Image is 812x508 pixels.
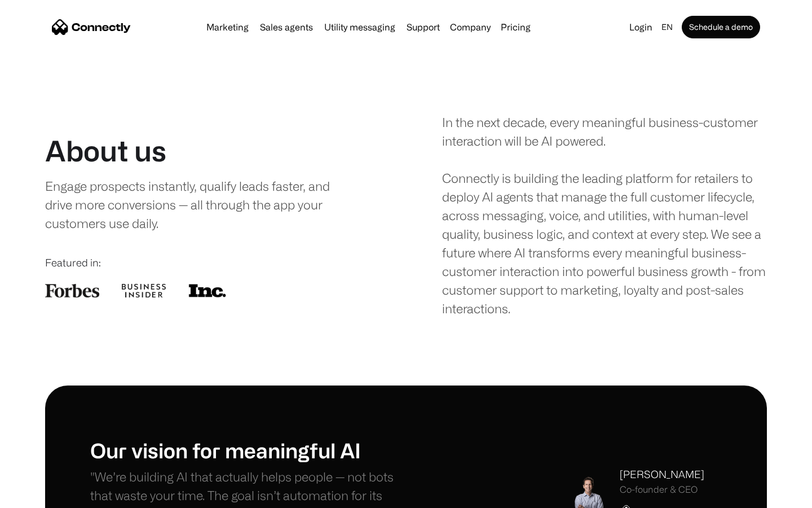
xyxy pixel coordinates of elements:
a: Schedule a demo [682,16,760,38]
a: Sales agents [255,23,317,32]
div: Company [450,19,491,35]
div: Co-founder & CEO [620,484,704,495]
div: Featured in: [45,255,370,270]
aside: Language selected: English [11,487,68,504]
div: In the next decade, every meaningful business-customer interaction will be AI powered. Connectly ... [442,113,767,318]
a: Utility messaging [320,23,400,32]
a: Pricing [496,23,535,32]
div: en [661,19,673,35]
h1: Our vision for meaningful AI [90,438,406,462]
a: Support [402,23,444,32]
a: Marketing [202,23,253,32]
h1: About us [45,134,166,168]
div: Engage prospects instantly, qualify leads faster, and drive more conversions — all through the ap... [45,177,354,233]
a: Login [625,19,657,35]
ul: Language list [23,488,68,504]
div: [PERSON_NAME] [620,467,704,482]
